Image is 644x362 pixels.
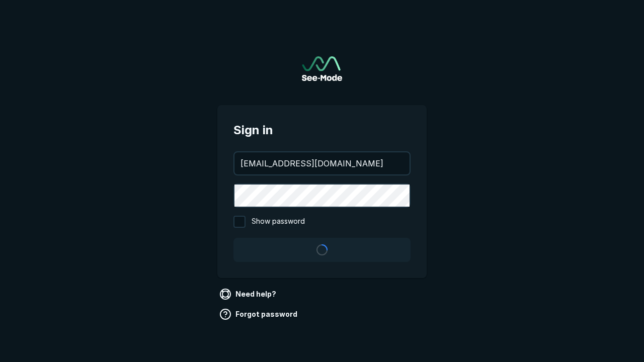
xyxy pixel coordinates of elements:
a: Forgot password [217,306,301,322]
img: See-Mode Logo [302,56,342,81]
a: Need help? [217,286,280,302]
span: Sign in [233,121,411,139]
span: Show password [252,216,305,228]
a: Go to sign in [302,56,342,81]
input: your@email.com [234,152,410,174]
